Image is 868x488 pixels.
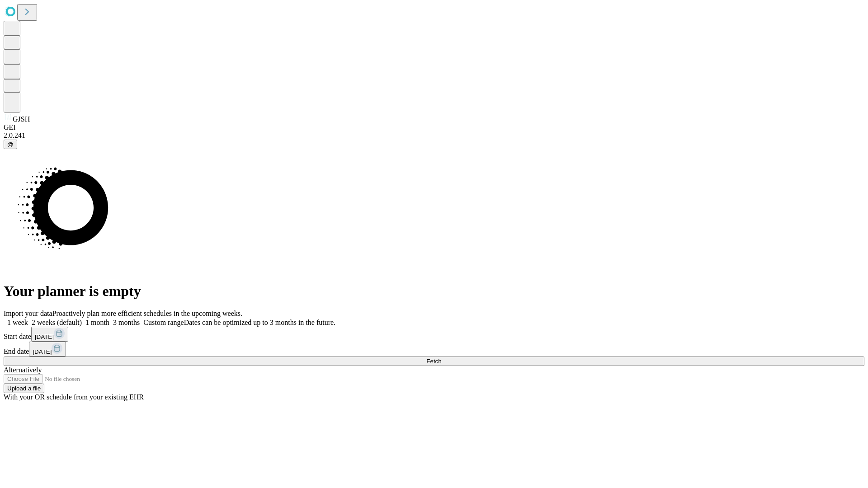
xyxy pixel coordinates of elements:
span: Proactively plan more efficient schedules in the upcoming weeks. [52,310,242,317]
span: Custom range [143,319,184,326]
span: 1 month [85,319,109,326]
span: [DATE] [35,333,54,340]
div: Start date [4,327,864,342]
h1: Your planner is empty [4,283,864,300]
button: [DATE] [29,342,66,357]
span: 2 weeks (default) [32,319,82,326]
span: Import your data [4,310,52,317]
div: GEI [4,123,864,131]
span: GJSH [13,115,30,123]
span: [DATE] [33,348,52,355]
span: Dates can be optimized up to 3 months in the future. [184,319,335,326]
div: 2.0.241 [4,131,864,140]
span: Alternatively [4,366,42,374]
button: [DATE] [31,327,68,342]
span: With your OR schedule from your existing EHR [4,393,144,401]
button: Upload a file [4,384,44,393]
button: Fetch [4,357,864,366]
span: 1 week [7,319,28,326]
span: @ [7,141,14,148]
div: End date [4,342,864,357]
button: @ [4,140,17,149]
span: 3 months [113,319,140,326]
span: Fetch [426,358,441,365]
